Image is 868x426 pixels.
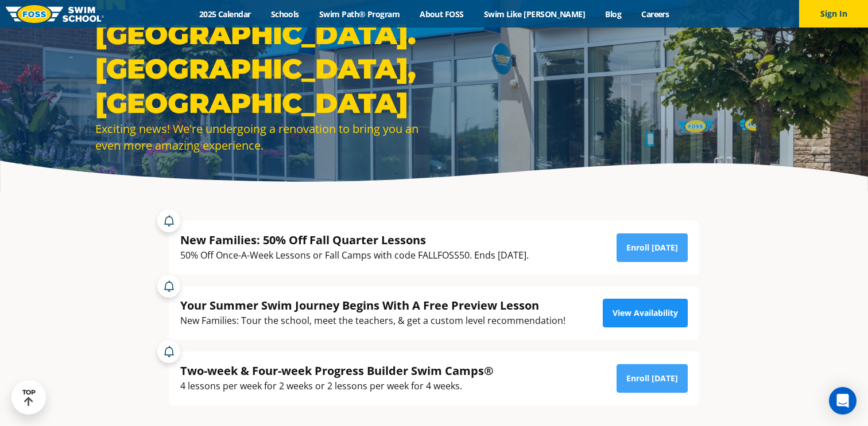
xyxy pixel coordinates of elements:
[410,9,474,19] a: About FOSS
[189,9,261,19] a: 2025 Calendar
[180,313,565,329] div: New Families: Tour the school, meet the teachers, & get a custom level recommendation!
[595,9,631,19] a: Blog
[617,364,688,393] a: Enroll [DATE]
[6,5,104,23] img: FOSS Swim School Logo
[474,9,595,19] a: Swim Like [PERSON_NAME]
[829,387,857,415] div: Open Intercom Messenger
[309,9,409,19] a: Swim Path® Program
[180,378,494,394] div: 4 lessons per week for 2 weeks or 2 lessons per week for 4 weeks.
[95,120,428,154] div: Exciting news! We're undergoing a renovation to bring you an even more amazing experience.
[180,363,494,378] div: Two-week & Four-week Progress Builder Swim Camps®
[22,389,36,407] div: TOP
[603,299,688,327] a: View Availability
[631,9,679,19] a: Careers
[180,248,529,263] div: 50% Off Once-A-Week Lessons or Fall Camps with code FALLFOSS50. Ends [DATE].
[261,9,309,19] a: Schools
[180,232,529,248] div: New Families: 50% Off Fall Quarter Lessons
[617,233,688,262] a: Enroll [DATE]
[180,298,565,313] div: Your Summer Swim Journey Begins With A Free Preview Lesson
